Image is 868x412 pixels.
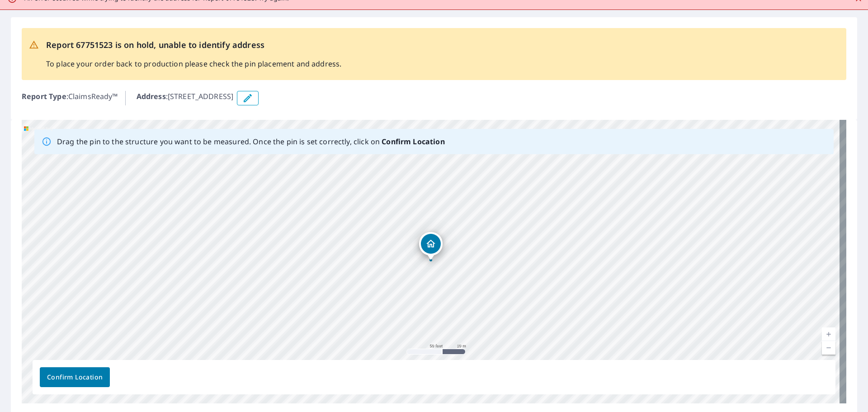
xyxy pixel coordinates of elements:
a: Current Level 19, Zoom Out [822,341,835,355]
button: Confirm Location [40,367,110,387]
a: Current Level 19, Zoom In [822,327,835,341]
p: Report 67751523 is on hold, unable to identify address [46,39,341,51]
p: Drag the pin to the structure you want to be measured. Once the pin is set correctly, click on [57,136,445,147]
b: Address [137,91,166,101]
p: : [STREET_ADDRESS] [137,91,234,105]
b: Report Type [22,91,66,101]
span: Confirm Location [47,372,103,383]
p: To place your order back to production please check the pin placement and address. [46,58,341,69]
b: Confirm Location [382,137,444,147]
p: : ClaimsReady™ [22,91,118,105]
div: Dropped pin, building 1, Residential property, 3961 Highway 5 West Plentywood, MT 59254 [419,232,443,260]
